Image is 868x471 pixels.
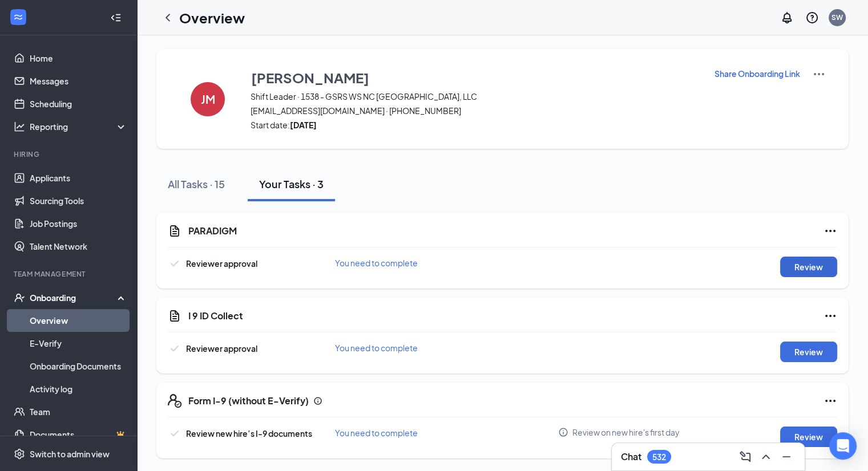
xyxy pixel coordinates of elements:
button: Minimize [777,448,796,466]
h3: [PERSON_NAME] [251,68,369,87]
svg: ComposeMessage [738,450,752,464]
div: SW [831,13,843,22]
svg: ChevronUp [759,450,773,464]
a: Messages [30,70,127,92]
svg: Ellipses [823,224,837,238]
a: Team [30,400,127,423]
span: Start date: [251,119,700,131]
button: JM [179,67,236,131]
h1: Overview [179,8,245,27]
svg: ChevronLeft [161,11,175,25]
div: Switch to admin view [30,448,110,460]
h5: Form I-9 (without E-Verify) [188,395,309,407]
svg: Checkmark [168,342,181,355]
svg: Analysis [14,121,25,132]
svg: Minimize [780,450,793,464]
div: Onboarding [30,292,118,303]
div: 532 [652,452,666,462]
svg: CustomFormIcon [168,224,181,238]
a: Home [30,47,127,70]
span: You need to complete [335,428,418,438]
a: Applicants [30,167,127,189]
img: More Actions [812,67,826,81]
svg: FormI9EVerifyIcon [168,394,181,408]
a: Job Postings [30,212,127,235]
svg: Ellipses [823,309,837,323]
a: Talent Network [30,235,127,258]
a: Overview [30,309,127,332]
h4: JM [201,95,215,103]
svg: Info [558,427,568,437]
svg: CustomFormIcon [168,309,181,323]
button: Review [780,427,837,447]
span: You need to complete [335,258,418,268]
a: Onboarding Documents [30,355,127,377]
svg: WorkstreamLogo [13,11,24,23]
strong: [DATE] [290,120,317,130]
button: ChevronUp [757,448,775,466]
div: Hiring [14,149,125,159]
svg: Info [313,396,322,405]
svg: UserCheck [14,292,25,303]
div: All Tasks · 15 [168,177,225,191]
div: Reporting [30,121,128,132]
svg: Notifications [780,11,794,25]
h5: I 9 ID Collect [188,310,243,322]
h5: PARADIGM [188,225,237,237]
a: Sourcing Tools [30,189,127,212]
button: Share Onboarding Link [714,67,801,80]
button: [PERSON_NAME] [251,67,700,88]
svg: Ellipses [823,394,837,408]
svg: Collapse [110,12,122,23]
p: Share Onboarding Link [714,68,800,79]
span: You need to complete [335,343,418,353]
div: Your Tasks · 3 [259,177,324,191]
div: Open Intercom Messenger [829,432,857,460]
span: Reviewer approval [186,258,257,269]
button: ComposeMessage [736,448,754,466]
button: Review [780,257,837,277]
a: Activity log [30,377,127,400]
svg: QuestionInfo [805,11,819,25]
a: DocumentsCrown [30,423,127,446]
span: Shift Leader · 1538 - GSRS WS NC [GEOGRAPHIC_DATA], LLC [251,91,700,102]
svg: Checkmark [168,427,181,440]
svg: Checkmark [168,257,181,270]
span: Reviewer approval [186,343,257,354]
a: Scheduling [30,92,127,115]
span: [EMAIL_ADDRESS][DOMAIN_NAME] · [PHONE_NUMBER] [251,105,700,116]
button: Review [780,342,837,362]
h3: Chat [621,450,641,463]
span: Review new hire’s I-9 documents [186,428,312,438]
span: Review on new hire's first day [572,427,680,438]
a: E-Verify [30,332,127,355]
svg: Settings [14,448,25,460]
div: Team Management [14,269,125,279]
